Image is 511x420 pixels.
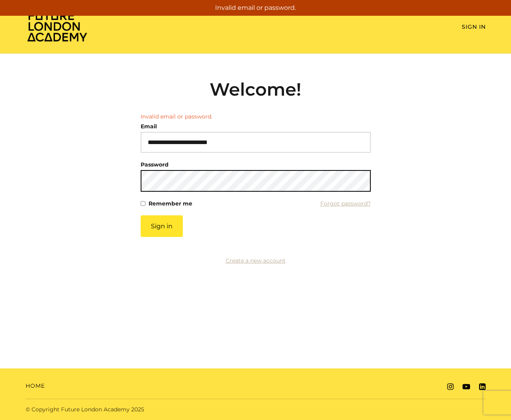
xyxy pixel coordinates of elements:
p: Invalid email or password. [3,3,508,13]
a: Sign In [462,23,486,30]
h2: Welcome! [141,79,371,100]
label: Remember me [149,198,192,209]
li: Invalid email or password. [141,113,371,121]
button: Sign in [141,215,183,237]
a: Forgot password? [320,198,371,209]
label: Password [141,159,169,170]
label: Email [141,121,157,132]
a: Home [26,382,45,390]
a: Create a new account [226,257,286,264]
img: Home Page [26,10,89,42]
div: © Copyright Future London Academy 2025 [19,405,256,414]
